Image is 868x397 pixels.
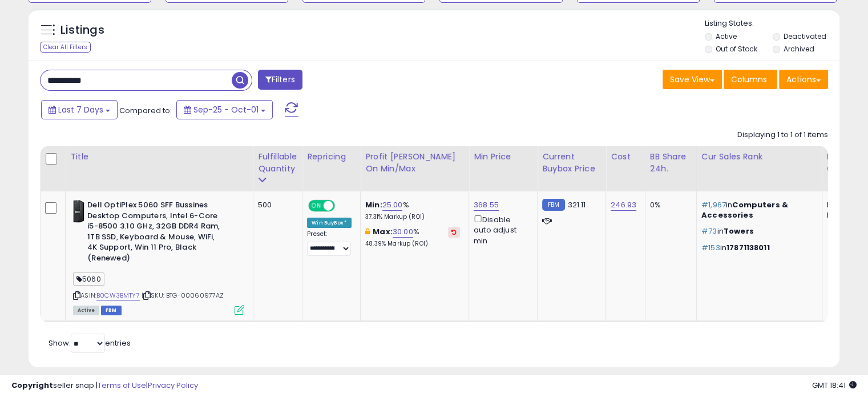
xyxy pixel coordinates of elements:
[58,104,103,115] span: Last 7 Days
[373,226,393,237] b: Max:
[101,306,122,315] span: FBM
[87,200,226,266] b: Dell OptiPlex 5060 SFF Bussines Desktop Computers, Intel 6-Core i5-8500 3.10 GHz, 32GB DDR4 Ram, ...
[258,151,297,175] div: Fulfillable Quantity
[258,200,293,210] div: 500
[96,291,140,300] a: B0CW3BMTY7
[365,200,460,221] div: %
[827,210,865,220] div: FBM: 4
[542,199,564,211] small: FBM
[663,70,722,89] button: Save View
[779,70,828,89] button: Actions
[333,201,352,211] span: OFF
[193,104,259,115] span: Sep-25 - Oct-01
[731,74,767,85] span: Columns
[568,199,586,210] span: 321.11
[542,151,601,175] div: Current Buybox Price
[49,338,131,348] span: Show: entries
[142,291,224,300] span: | SKU: BTG-00060977AZ
[611,199,636,211] a: 246.93
[716,31,737,41] label: Active
[60,22,104,38] h5: Listings
[650,200,688,210] div: 0%
[716,44,757,54] label: Out of Stock
[11,380,53,391] strong: Copyright
[701,226,813,236] p: in
[73,272,104,286] span: 5060
[726,242,770,253] span: 17871138011
[11,380,198,391] div: seller snap | |
[724,226,754,236] span: Towers
[705,18,839,29] p: Listing States:
[73,200,84,223] img: 41rS1ZYg6EL._SL40_.jpg
[701,199,726,210] span: #1,967
[361,146,469,191] th: The percentage added to the cost of goods (COGS) that forms the calculator for Min & Max prices.
[365,199,382,210] b: Min:
[307,230,352,256] div: Preset:
[737,130,828,141] div: Displaying 1 to 1 of 1 items
[258,70,302,90] button: Filters
[307,151,356,163] div: Repricing
[650,151,692,175] div: BB Share 24h.
[701,242,720,253] span: #153
[701,200,813,220] p: in
[783,44,814,54] label: Archived
[783,31,826,41] label: Deactivated
[393,226,413,238] a: 30.00
[73,200,244,314] div: ASIN:
[611,151,640,163] div: Cost
[119,105,172,116] span: Compared to:
[701,199,788,220] span: Computers & Accessories
[307,218,352,228] div: Win BuyBox *
[309,201,324,211] span: ON
[382,199,403,211] a: 25.00
[474,213,528,246] div: Disable auto adjust min
[701,151,817,163] div: Cur Sales Rank
[724,70,777,89] button: Columns
[474,151,532,163] div: Min Price
[701,226,717,236] span: #73
[474,199,499,211] a: 368.55
[41,100,118,119] button: Last 7 Days
[812,380,857,391] span: 2025-10-9 18:41 GMT
[365,151,464,175] div: Profit [PERSON_NAME] on Min/Max
[365,227,460,248] div: %
[70,151,248,163] div: Title
[365,240,460,248] p: 48.39% Markup (ROI)
[827,200,865,210] div: FBA: 2
[73,306,99,315] span: All listings currently available for purchase on Amazon
[701,243,813,253] p: in
[176,100,273,119] button: Sep-25 - Oct-01
[148,380,198,391] a: Privacy Policy
[40,42,91,53] div: Clear All Filters
[365,213,460,221] p: 37.31% Markup (ROI)
[98,380,146,391] a: Terms of Use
